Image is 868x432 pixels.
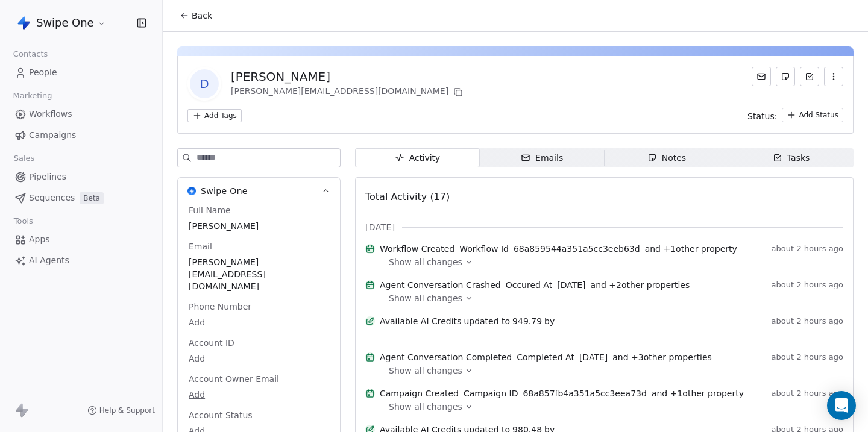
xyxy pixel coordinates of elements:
span: and + 3 other properties [612,351,712,363]
span: Show all changes [389,292,462,304]
span: Swipe One [201,185,248,197]
span: Add [189,352,329,365]
span: Workflows [29,108,72,121]
a: Workflows [10,104,153,124]
span: Beta [80,192,104,204]
span: Account Owner Email [186,373,281,385]
span: Marketing [8,87,57,105]
span: Occured At [506,279,553,291]
a: Show all changes [389,401,835,413]
span: Tools [8,212,38,230]
span: Help & Support [99,405,155,415]
div: [PERSON_NAME] [231,68,465,85]
div: [PERSON_NAME][EMAIL_ADDRESS][DOMAIN_NAME] [231,85,465,99]
img: Swipe%20One%20Logo%201-1.svg [17,16,31,30]
button: Add Status [782,108,843,122]
span: Add [189,316,329,328]
span: 949.79 [512,315,542,327]
span: Full Name [186,204,233,216]
span: updated to [464,315,510,327]
span: about 2 hours ago [772,389,843,398]
a: SequencesBeta [10,188,153,208]
button: Swipe One [14,13,109,33]
span: 68a857fb4a351a5cc3eea73d [523,387,646,399]
span: Sequences [29,192,75,204]
span: 68a859544a351a5cc3eeb63d [514,243,640,255]
span: Total Activity (17) [365,191,450,202]
span: Swipe One [36,15,94,31]
span: and + 2 other properties [591,279,690,291]
div: Notes [647,152,686,164]
span: Account Status [186,409,255,421]
span: Apps [29,233,50,246]
span: Phone Number [186,301,254,313]
span: People [29,66,57,79]
a: Campaigns [10,125,153,145]
span: about 2 hours ago [772,280,843,290]
img: Swipe One [187,187,196,195]
div: Emails [521,152,563,164]
button: Back [172,5,219,27]
div: Open Intercom Messenger [827,391,856,420]
span: Campaign ID [464,387,518,399]
span: Workflow Created [380,243,454,255]
span: [PERSON_NAME][EMAIL_ADDRESS][DOMAIN_NAME] [189,256,329,292]
span: Email [186,240,215,252]
span: about 2 hours ago [772,244,843,254]
span: Sales [8,149,40,167]
span: and + 1 other property [652,387,744,399]
a: Apps [10,230,153,249]
span: Show all changes [389,401,462,413]
span: [DATE] [557,279,585,291]
a: Help & Support [87,405,155,415]
span: Agent Conversation Completed [380,351,512,363]
span: [DATE] [365,221,395,233]
div: Tasks [773,152,810,164]
span: Show all changes [389,365,462,377]
span: Available AI Credits [380,315,461,327]
span: D [190,69,219,98]
span: Contacts [8,45,53,63]
span: AI Agents [29,254,69,267]
span: Show all changes [389,256,462,268]
span: Completed At [517,351,574,363]
button: Add Tags [187,109,242,122]
span: Workflow Id [459,243,509,255]
span: Pipelines [29,171,66,183]
span: Back [192,10,212,22]
span: about 2 hours ago [772,316,843,326]
span: about 2 hours ago [772,352,843,362]
span: Account ID [186,337,237,349]
span: Agent Conversation Crashed [380,279,501,291]
a: Show all changes [389,256,835,268]
a: AI Agents [10,251,153,271]
span: by [544,315,555,327]
span: [DATE] [579,351,608,363]
span: Add [189,389,329,401]
a: People [10,63,153,83]
a: Pipelines [10,167,153,187]
a: Show all changes [389,292,835,304]
span: [PERSON_NAME] [189,220,329,232]
span: Status: [747,110,777,122]
span: and + 1 other property [645,243,737,255]
span: Campaign Created [380,387,459,399]
button: Swipe OneSwipe One [178,178,340,204]
a: Show all changes [389,365,835,377]
span: Campaigns [29,129,76,142]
